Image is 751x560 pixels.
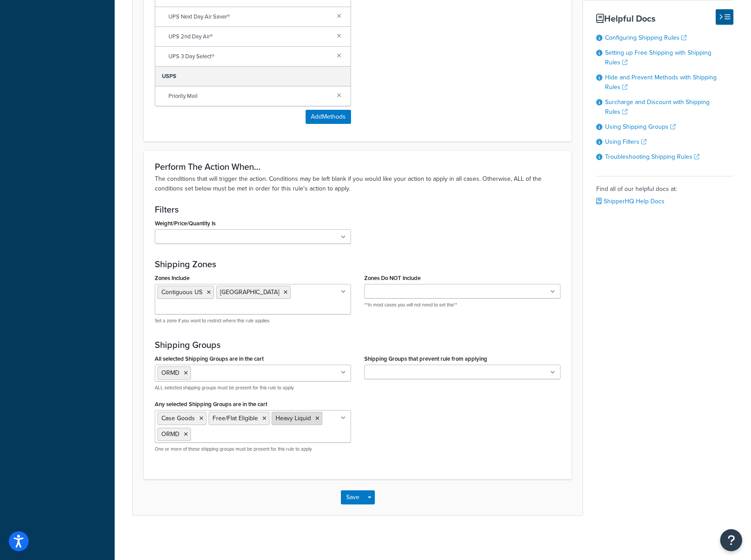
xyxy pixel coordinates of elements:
a: Troubleshooting Shipping Rules [605,152,699,161]
button: Open Resource Center [720,529,742,551]
span: [GEOGRAPHIC_DATA] [220,287,279,297]
p: ALL selected shipping groups must be present for this rule to apply [155,385,351,391]
a: Setting up Free Shipping with Shipping Rules [605,48,711,67]
label: Any selected Shipping Groups are in the cart [155,401,267,407]
label: All selected Shipping Groups are in the cart [155,355,264,362]
h3: Shipping Groups [155,340,560,350]
span: Free/Flat Eligible [213,414,258,423]
h3: Perform The Action When... [155,162,560,172]
label: Zones Include [155,275,190,281]
button: Hide Help Docs [716,9,733,25]
p: **In most cases you will not need to set this** [364,302,560,308]
div: USPS [155,67,351,86]
span: Priority Mail [168,90,330,102]
label: Weight/Price/Quantity Is [155,220,216,227]
label: Shipping Groups that prevent rule from applying [364,355,487,362]
h3: Helpful Docs [596,14,733,23]
span: ORMD [161,368,179,377]
p: Set a zone if you want to restrict where this rule applies [155,317,351,324]
a: Configuring Shipping Rules [605,33,687,42]
span: UPS 3 Day Select® [168,50,330,63]
p: One or more of these shipping groups must be present for this rule to apply [155,446,351,452]
span: UPS 2nd Day Air® [168,30,330,43]
a: Hide and Prevent Methods with Shipping Rules [605,73,717,92]
button: Save [341,490,365,504]
div: Find all of our helpful docs at: [596,176,733,208]
h3: Shipping Zones [155,259,560,269]
a: ShipperHQ Help Docs [596,197,665,206]
span: Case Goods [161,414,195,423]
a: Surcharge and Discount with Shipping Rules [605,97,710,116]
p: The conditions that will trigger the action. Conditions may be left blank if you would like your ... [155,174,560,194]
label: Zones Do NOT Include [364,275,421,281]
a: Using Shipping Groups [605,122,676,131]
span: UPS Next Day Air Saver® [168,11,330,23]
span: Contiguous US [161,287,202,297]
h3: Filters [155,205,560,214]
button: AddMethods [306,110,351,124]
span: ORMD [161,429,179,439]
a: Using Filters [605,137,646,146]
span: Heavy Liquid [276,414,311,423]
